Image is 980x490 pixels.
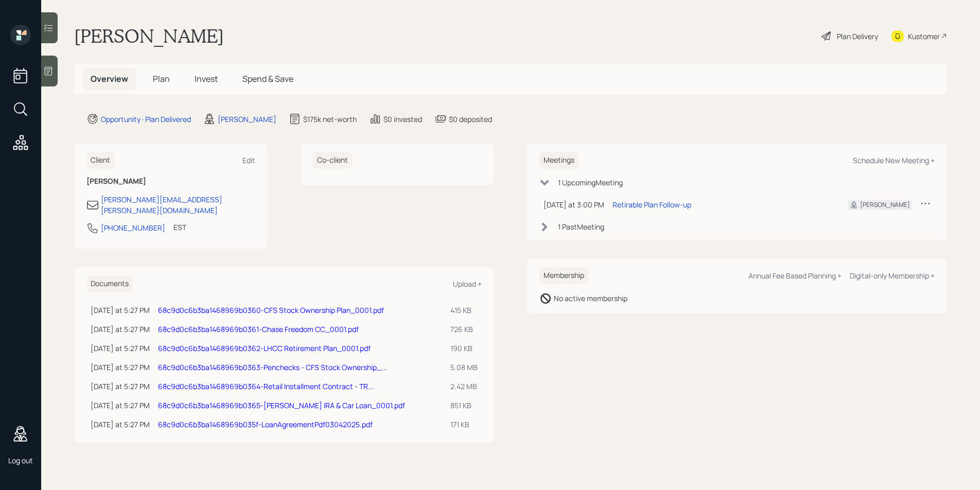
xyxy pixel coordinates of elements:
[91,419,150,430] div: [DATE] at 5:27 PM
[173,222,186,233] div: EST
[158,305,384,315] a: 68c9d0c6b3ba1468969b0360-CFS Stock Ownership Plan_0001.pdf
[158,343,371,353] a: 68c9d0c6b3ba1468969b0362-LHCC Retirement Plan_0001.pdf
[850,271,935,281] div: Digital-only Membership +
[539,152,579,169] h6: Meetings
[539,267,588,284] h6: Membership
[158,381,374,391] a: 68c9d0c6b3ba1468969b0364-Retail Installment Contract - TR...
[91,73,128,84] span: Overview
[195,73,218,84] span: Invest
[450,419,478,430] div: 171 KB
[91,324,150,335] div: [DATE] at 5:27 PM
[450,343,478,354] div: 190 KB
[554,293,627,304] div: No active membership
[908,31,940,42] div: Kustomer
[860,200,910,209] div: [PERSON_NAME]
[242,155,255,165] div: Edit
[74,25,224,47] h1: [PERSON_NAME]
[8,456,33,465] div: Log out
[453,279,482,289] div: Upload +
[153,73,170,84] span: Plan
[748,271,842,281] div: Annual Fee Based Planning +
[558,177,623,188] div: 1 Upcoming Meeting
[837,31,878,42] div: Plan Delivery
[91,343,150,354] div: [DATE] at 5:27 PM
[91,381,150,392] div: [DATE] at 5:27 PM
[158,362,388,372] a: 68c9d0c6b3ba1468969b0363-Penchecks - CFS Stock Ownership_...
[158,400,405,410] a: 68c9d0c6b3ba1468969b0365-[PERSON_NAME] IRA & Car Loan_0001.pdf
[86,152,114,169] h6: Client
[218,114,276,125] div: [PERSON_NAME]
[158,419,373,429] a: 68c9d0c6b3ba1468969b035f-LoanAgreementPdf03042025.pdf
[86,275,133,292] h6: Documents
[450,324,478,335] div: 726 KB
[612,199,691,210] div: Retirable Plan Follow-up
[853,155,935,165] div: Schedule New Meeting +
[242,73,293,84] span: Spend & Save
[101,114,191,125] div: Opportunity · Plan Delivered
[91,305,150,316] div: [DATE] at 5:27 PM
[91,362,150,373] div: [DATE] at 5:27 PM
[383,114,422,125] div: $0 invested
[86,177,255,186] h6: [PERSON_NAME]
[450,305,478,316] div: 415 KB
[449,114,492,125] div: $0 deposited
[303,114,357,125] div: $175k net-worth
[450,400,478,411] div: 851 KB
[91,400,150,411] div: [DATE] at 5:27 PM
[313,152,352,169] h6: Co-client
[450,381,478,392] div: 2.42 MB
[450,362,478,373] div: 5.08 MB
[101,222,165,233] div: [PHONE_NUMBER]
[558,221,604,232] div: 1 Past Meeting
[158,324,359,334] a: 68c9d0c6b3ba1468969b0361-Chase Freedom CC_0001.pdf
[544,199,604,210] div: [DATE] at 3:00 PM
[101,194,255,216] div: [PERSON_NAME][EMAIL_ADDRESS][PERSON_NAME][DOMAIN_NAME]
